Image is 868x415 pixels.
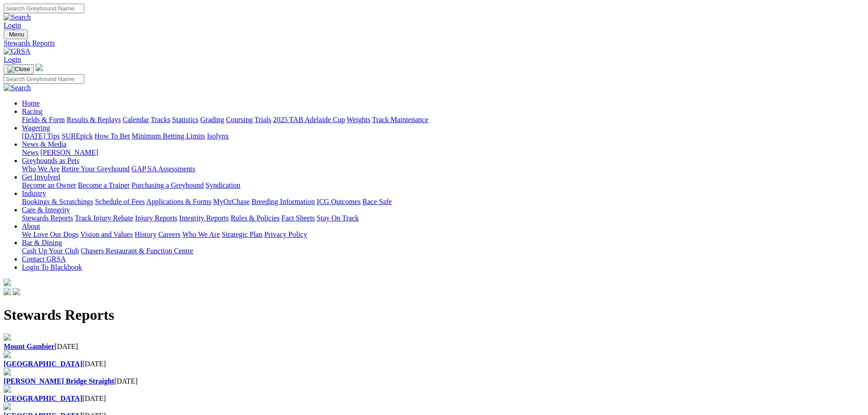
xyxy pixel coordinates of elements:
img: file-red.svg [4,368,11,375]
a: Trials [254,116,271,123]
a: Applications & Forms [146,198,211,205]
img: twitter.svg [13,288,20,295]
a: Mount Gambier [4,343,55,350]
img: GRSA [4,47,31,56]
div: [DATE] [4,377,864,385]
a: Bar & Dining [22,239,62,246]
button: Toggle navigation [4,30,28,39]
a: Bookings & Scratchings [22,198,93,205]
div: Care & Integrity [22,214,864,222]
a: [GEOGRAPHIC_DATA] [4,360,82,368]
a: We Love Our Dogs [22,231,78,238]
a: Privacy Policy [264,231,307,238]
a: [PERSON_NAME] [40,149,98,156]
button: Toggle navigation [4,64,34,74]
div: Get Involved [22,181,864,190]
a: Schedule of Fees [95,198,144,205]
a: [PERSON_NAME] Bridge Straight [4,377,114,385]
div: [DATE] [4,343,864,351]
a: [DATE] Tips [22,132,60,140]
img: file-red.svg [4,385,11,393]
a: Careers [158,231,180,238]
a: How To Bet [95,132,130,140]
h1: Stewards Reports [4,307,864,323]
a: Become an Owner [22,181,76,189]
a: Breeding Information [252,198,315,205]
a: ICG Outcomes [317,198,360,205]
div: About [22,231,864,239]
a: GAP SA Assessments [132,165,195,173]
a: Results & Replays [67,116,121,123]
img: Close [7,66,30,73]
a: Racing [22,108,42,115]
a: Who We Are [22,165,60,173]
a: Vision and Values [80,231,133,238]
a: Minimum Betting Limits [132,132,205,140]
a: Statistics [172,116,199,123]
a: Track Maintenance [372,116,428,123]
a: Home [22,99,40,107]
a: Login To Blackbook [22,263,82,271]
a: Chasers Restaurant & Function Centre [81,247,193,255]
img: file-red.svg [4,403,11,410]
a: Tracks [151,116,170,123]
a: Grading [200,116,224,123]
a: Stewards Reports [4,39,864,47]
input: Search [4,4,84,13]
img: Search [4,13,31,21]
a: News [22,149,38,156]
div: [DATE] [4,360,864,368]
input: Search [4,74,84,84]
a: Login [4,21,21,29]
a: Stewards Reports [22,214,73,222]
a: Care & Integrity [22,206,70,214]
a: Strategic Plan [222,231,262,238]
a: Industry [22,190,46,197]
a: Injury Reports [135,214,177,222]
a: SUREpick [62,132,92,140]
a: Calendar [123,116,149,123]
a: Purchasing a Greyhound [132,181,204,189]
div: Greyhounds as Pets [22,165,864,173]
a: Rules & Policies [231,214,280,222]
img: Search [4,84,31,92]
a: Stay On Track [317,214,359,222]
a: Weights [347,116,370,123]
a: Get Involved [22,173,60,181]
div: Bar & Dining [22,247,864,255]
div: News & Media [22,149,864,157]
a: MyOzChase [213,198,250,205]
a: Login [4,56,21,63]
a: Fact Sheets [282,214,315,222]
a: Cash Up Your Club [22,247,79,255]
a: 2025 TAB Adelaide Cup [273,116,345,123]
a: About [22,222,40,230]
a: Wagering [22,124,50,132]
a: Track Injury Rebate [75,214,133,222]
a: Integrity Reports [179,214,229,222]
div: Racing [22,116,864,124]
div: Wagering [22,132,864,140]
img: facebook.svg [4,288,11,295]
a: Fields & Form [22,116,65,123]
a: [GEOGRAPHIC_DATA] [4,395,82,402]
span: Menu [9,31,24,38]
div: [DATE] [4,395,864,403]
a: Contact GRSA [22,255,66,263]
a: Coursing [226,116,253,123]
img: logo-grsa-white.png [36,64,43,71]
img: file-red.svg [4,351,11,358]
img: file-red.svg [4,333,11,341]
a: Who We Are [182,231,220,238]
a: News & Media [22,140,67,148]
a: History [134,231,156,238]
a: Isolynx [207,132,229,140]
div: Industry [22,198,864,206]
a: Syndication [205,181,240,189]
a: Greyhounds as Pets [22,157,79,164]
